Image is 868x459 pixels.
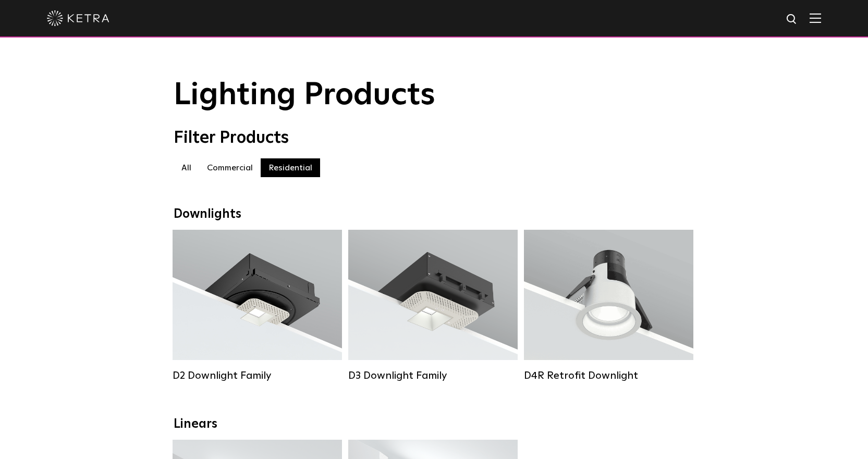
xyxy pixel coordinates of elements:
[524,230,693,382] a: D4R Retrofit Downlight Lumen Output:800Colors:White / BlackBeam Angles:15° / 25° / 40° / 60°Watta...
[174,417,695,432] div: Linears
[810,13,821,23] img: Hamburger%20Nav.svg
[174,128,695,148] div: Filter Products
[524,369,693,382] div: D4R Retrofit Downlight
[173,230,342,382] a: D2 Downlight Family Lumen Output:1200Colors:White / Black / Gloss Black / Silver / Bronze / Silve...
[174,158,199,177] label: All
[47,10,109,26] img: ketra-logo-2019-white
[261,158,320,177] label: Residential
[348,230,518,382] a: D3 Downlight Family Lumen Output:700 / 900 / 1100Colors:White / Black / Silver / Bronze / Paintab...
[173,369,342,382] div: D2 Downlight Family
[348,369,518,382] div: D3 Downlight Family
[199,158,261,177] label: Commercial
[786,13,799,26] img: search icon
[174,80,435,111] span: Lighting Products
[174,207,695,222] div: Downlights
